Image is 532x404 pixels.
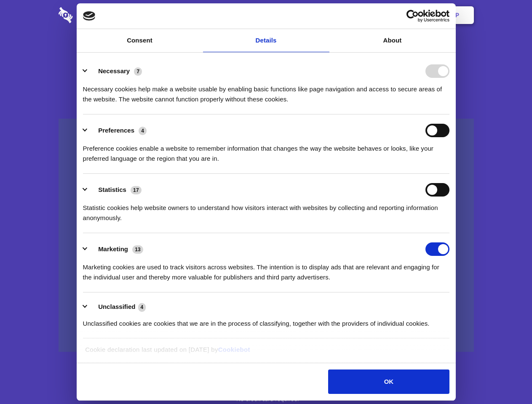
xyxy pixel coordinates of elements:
label: Marketing [98,245,128,252]
div: Necessary cookies help make a website usable by enabling basic functions like page navigation and... [83,78,449,104]
span: 17 [131,186,142,194]
button: Preferences (4) [83,124,152,137]
span: 4 [139,127,147,135]
div: Marketing cookies are used to track visitors across websites. The intention is to display ads tha... [83,256,449,282]
a: Contact [342,2,380,28]
button: Marketing (13) [83,242,149,256]
img: logo-wordmark-white-trans-d4663122ce5f474addd5e946df7df03e33cb6a1c49d2221995e7729f52c070b2.svg [59,7,131,23]
span: 7 [134,67,142,76]
div: Preference cookies enable a website to remember information that changes the way the website beha... [83,137,449,164]
h4: Auto-redaction of sensitive data, encrypted data sharing and self-destructing private chats. Shar... [59,77,474,104]
span: 4 [138,303,146,311]
button: OK [328,369,449,394]
button: Unclassified (4) [83,302,151,312]
img: logo [83,11,96,21]
a: Cookiebot [218,346,250,353]
a: About [329,29,456,52]
div: Cookie declaration last updated on [DATE] by [79,345,453,361]
label: Preferences [98,127,134,134]
a: Wistia video thumbnail [59,119,474,352]
label: Necessary [98,67,130,74]
label: Statistics [98,186,126,193]
div: Unclassified cookies are cookies that we are in the process of classifying, together with the pro... [83,312,449,329]
button: Necessary (7) [83,64,147,78]
iframe: Drift Widget Chat Controller [490,362,522,394]
h1: Eliminate Slack Data Loss. [59,38,474,68]
span: 13 [132,245,143,254]
a: Pricing [247,2,284,28]
a: Usercentrics Cookiebot - opens in a new window [376,10,449,22]
button: Statistics (17) [83,183,147,197]
a: Login [382,2,419,28]
a: Consent [77,29,203,52]
a: Details [203,29,329,52]
div: Statistic cookies help website owners to understand how visitors interact with websites by collec... [83,197,449,223]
